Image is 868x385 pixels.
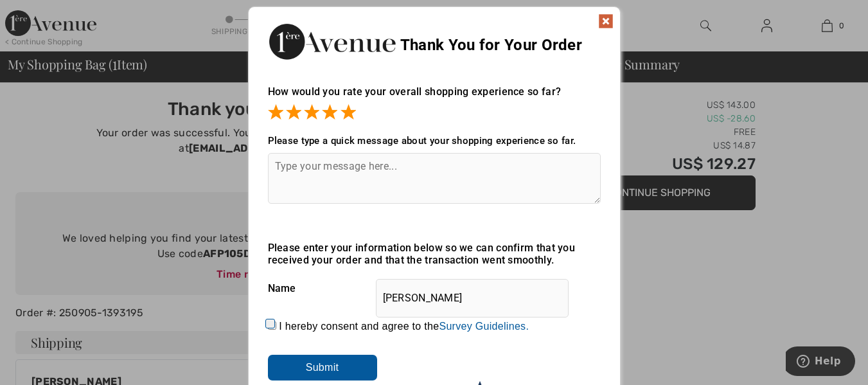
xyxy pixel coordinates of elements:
[268,273,601,305] div: Name
[439,321,529,332] a: Survey Guidelines.
[29,9,55,21] span: Help
[268,242,601,266] div: Please enter your information below so we can confirm that you received your order and that the t...
[268,135,601,147] div: Please type a quick message about your shopping experience so far.
[400,36,582,54] span: Thank You for Your Order
[268,73,601,122] div: How would you rate your overall shopping experience so far?
[279,321,529,332] label: I hereby consent and agree to the
[598,13,614,29] img: x
[268,355,377,381] input: Submit
[268,20,396,63] img: Thank You for Your Order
